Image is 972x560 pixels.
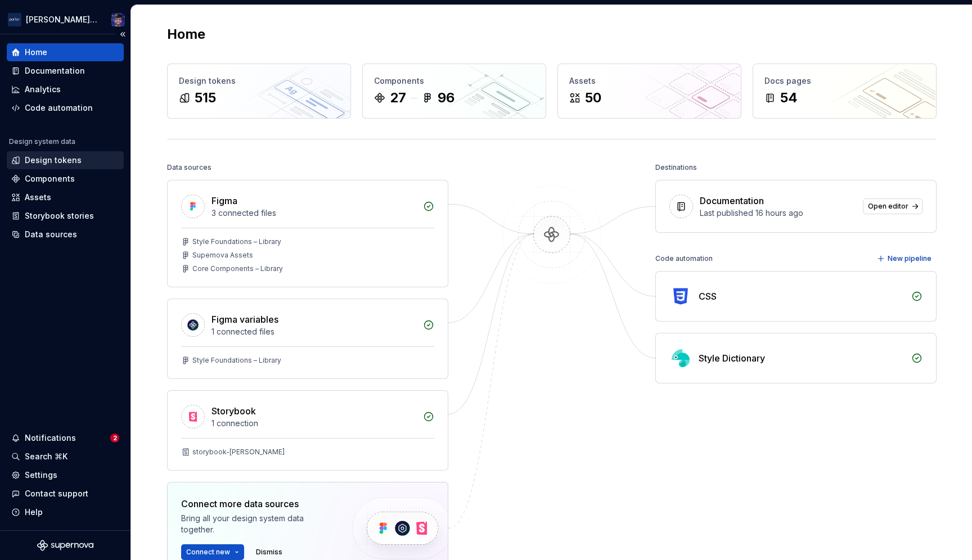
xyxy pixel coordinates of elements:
div: Analytics [25,84,61,95]
div: Assets [569,75,730,87]
div: 1 connection [211,418,416,429]
span: Connect new [186,548,230,557]
span: Open editor [868,202,908,211]
a: Documentation [7,62,124,80]
div: Storybook [211,404,256,418]
a: Docs pages54 [753,64,937,119]
div: Figma variables [211,313,278,326]
a: Home [7,43,124,61]
a: Figma3 connected filesStyle Foundations – LibrarySupernova AssetsCore Components – Library [167,180,448,287]
div: Help [25,507,43,518]
a: Analytics [7,80,124,98]
div: 54 [780,89,798,107]
button: Search ⌘K [7,448,124,466]
span: 2 [110,433,119,442]
h2: Home [167,25,205,43]
div: Bring all your design system data together. [181,513,333,535]
div: Documentation [700,194,764,207]
div: 1 connected files [211,326,416,337]
div: Figma [211,194,237,207]
div: Home [25,47,47,58]
div: 27 [390,89,406,107]
div: Data sources [167,160,211,175]
a: Design tokens [7,151,124,169]
div: 50 [585,89,601,107]
div: Last published 16 hours ago [700,207,856,219]
img: Colin LeBlanc [111,13,125,26]
div: [PERSON_NAME] Airlines [26,14,98,25]
div: 3 connected files [211,207,416,219]
div: Code automation [25,102,93,114]
span: Dismiss [256,548,282,557]
div: Style Dictionary [699,351,765,365]
div: Design tokens [25,155,82,166]
div: 515 [195,89,216,107]
div: Notifications [25,432,76,444]
div: Storybook stories [25,210,94,222]
a: Settings [7,466,124,484]
button: Connect new [181,544,244,560]
a: Open editor [863,198,922,214]
span: New pipeline [888,254,931,263]
div: Supernova Assets [192,251,253,260]
div: Design system data [9,137,75,146]
div: Search ⌘K [25,451,67,462]
a: Data sources [7,225,124,243]
div: Components [374,75,534,87]
div: Core Components – Library [192,264,283,273]
button: Notifications2 [7,429,124,447]
div: 96 [438,89,454,107]
a: Assets [7,188,124,206]
div: Docs pages [764,75,925,87]
button: Help [7,503,124,521]
button: New pipeline [874,251,937,267]
a: Assets50 [557,64,741,119]
div: Settings [25,469,57,481]
div: storybook-[PERSON_NAME] [192,448,285,457]
div: Documentation [25,65,85,76]
div: Contact support [25,488,88,499]
div: Assets [25,192,51,203]
button: Dismiss [251,544,287,560]
a: Components2796 [362,64,546,119]
button: Collapse sidebar [115,26,130,42]
div: Destinations [655,160,697,175]
div: Style Foundations – Library [192,237,281,246]
a: Code automation [7,99,124,117]
a: Design tokens515 [167,64,351,119]
div: Components [25,173,75,184]
div: Style Foundations – Library [192,356,281,365]
div: CSS [699,290,717,303]
a: Storybook1 connectionstorybook-[PERSON_NAME] [167,390,448,471]
div: Code automation [655,251,713,267]
div: Connect more data sources [181,497,333,511]
img: f0306bc8-3074-41fb-b11c-7d2e8671d5eb.png [8,13,21,26]
a: Figma variables1 connected filesStyle Foundations – Library [167,299,448,379]
a: Components [7,170,124,188]
a: Storybook stories [7,207,124,225]
button: [PERSON_NAME] AirlinesColin LeBlanc [2,7,128,31]
div: Data sources [25,229,77,240]
svg: Supernova Logo [37,540,93,551]
button: Contact support [7,485,124,503]
div: Design tokens [179,75,339,87]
